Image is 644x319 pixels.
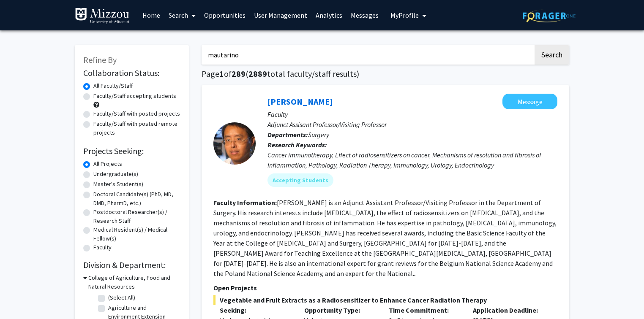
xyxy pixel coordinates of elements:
[93,81,133,90] label: All Faculty/Staff
[213,295,557,305] span: Vegetable and Fruit Extracts as a Radiosensitizer to Enhance Cancer Radiation Therapy
[202,45,533,65] input: Search Keywords
[83,68,180,78] h2: Collaboration Status:
[93,119,180,137] label: Faculty/Staff with posted remote projects
[502,94,557,109] button: Message Yujiang Fang
[232,68,246,79] span: 289
[535,45,569,65] button: Search
[164,0,200,30] a: Search
[93,180,143,189] label: Master's Student(s)
[93,159,122,168] label: All Projects
[213,198,557,278] fg-read-more: [PERSON_NAME] is an Adjunct Assistant Professor/Visiting Professor in the Department of Surgery. ...
[83,260,180,270] h2: Division & Department:
[138,0,164,30] a: Home
[390,11,419,19] span: My Profile
[220,305,292,315] p: Seeking:
[267,96,333,107] a: [PERSON_NAME]
[304,305,376,315] p: Opportunity Type:
[93,190,180,208] label: Doctoral Candidate(s) (PhD, MD, DMD, PharmD, etc.)
[83,54,117,65] span: Refine By
[267,109,557,119] p: Faculty
[267,130,308,139] b: Departments:
[88,273,180,291] h3: College of Agriculture, Food and Natural Resources
[248,68,267,79] span: 2889
[267,173,333,187] mat-chip: Accepting Students
[202,69,569,79] h1: Page of ( total faculty/staff results)
[250,0,311,30] a: User Management
[308,130,329,139] span: Surgery
[93,92,176,100] label: Faculty/Staff accepting students
[473,305,545,315] p: Application Deadline:
[6,281,36,313] iframe: Chat
[219,68,224,79] span: 1
[93,170,138,178] label: Undergraduate(s)
[93,208,180,225] label: Postdoctoral Researcher(s) / Research Staff
[389,305,461,315] p: Time Commitment:
[108,293,135,302] label: (Select All)
[93,109,180,118] label: Faculty/Staff with posted projects
[267,141,327,149] b: Research Keywords:
[347,0,383,30] a: Messages
[213,283,557,293] p: Open Projects
[75,8,130,24] img: University of Missouri Logo
[267,119,557,130] p: Adjunct Assisant Professor/Visiting Professor
[213,198,277,207] b: Faculty Information:
[93,225,180,243] label: Medical Resident(s) / Medical Fellow(s)
[200,0,250,30] a: Opportunities
[93,243,112,252] label: Faculty
[523,9,576,22] img: ForagerOne Logo
[83,146,180,156] h2: Projects Seeking:
[311,0,347,30] a: Analytics
[267,150,557,170] div: Cancer immunotherapy, Effect of radiosensitizers on cancer, Mechanisms of resolution and fibrosis...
